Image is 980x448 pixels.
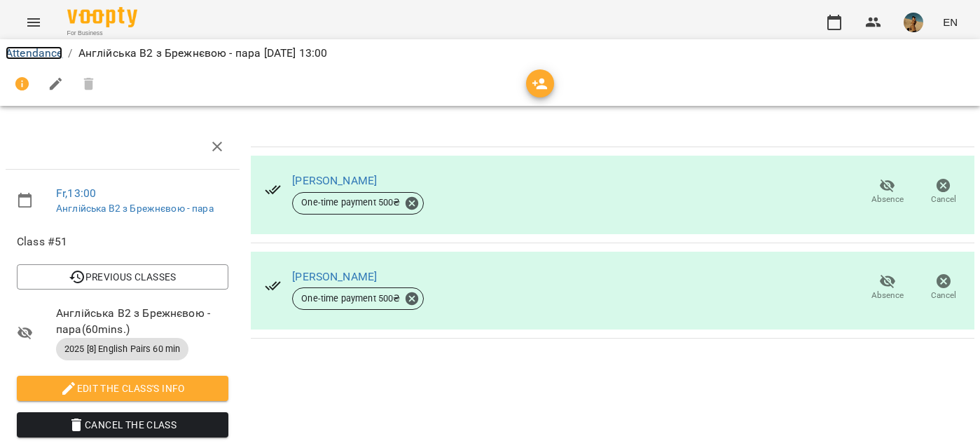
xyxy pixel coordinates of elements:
[871,290,904,301] span: Absence
[67,7,137,27] img: Voopty Logo
[56,305,228,338] span: Англійська В2 з Брежнєвою - пара ( 60 mins. )
[78,45,328,62] p: Англійська В2 з Брежнєвою - пара [DATE] 13:00
[860,172,916,212] button: Absence
[292,174,377,187] a: [PERSON_NAME]
[17,412,228,437] button: Cancel the class
[56,203,214,214] a: Англійська В2 з Брежнєвою - пара
[28,416,217,433] span: Cancel the class
[860,268,916,307] button: Absence
[67,29,137,38] span: For Business
[17,264,228,290] button: Previous Classes
[292,270,377,283] a: [PERSON_NAME]
[292,287,424,310] div: One-time payment 500₴
[68,45,72,62] li: /
[6,45,974,62] nav: breadcrumb
[931,194,956,205] span: Cancel
[937,9,963,35] button: EN
[17,376,228,401] button: Edit the class's Info
[56,186,96,200] a: Fr , 13:00
[28,269,217,285] span: Previous Classes
[56,343,188,355] span: 2025 [8] English Pairs 60 min
[943,15,958,29] span: EN
[904,13,923,32] img: 60eca85a8c9650d2125a59cad4a94429.JPG
[6,46,62,60] a: Attendance
[916,268,972,307] button: Cancel
[293,196,408,209] span: One-time payment 500 ₴
[931,290,956,301] span: Cancel
[28,380,217,397] span: Edit the class's Info
[17,6,50,39] button: Menu
[292,192,424,215] div: One-time payment 500₴
[17,233,228,250] span: Class #51
[916,172,972,212] button: Cancel
[871,194,904,205] span: Absence
[293,292,408,305] span: One-time payment 500 ₴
